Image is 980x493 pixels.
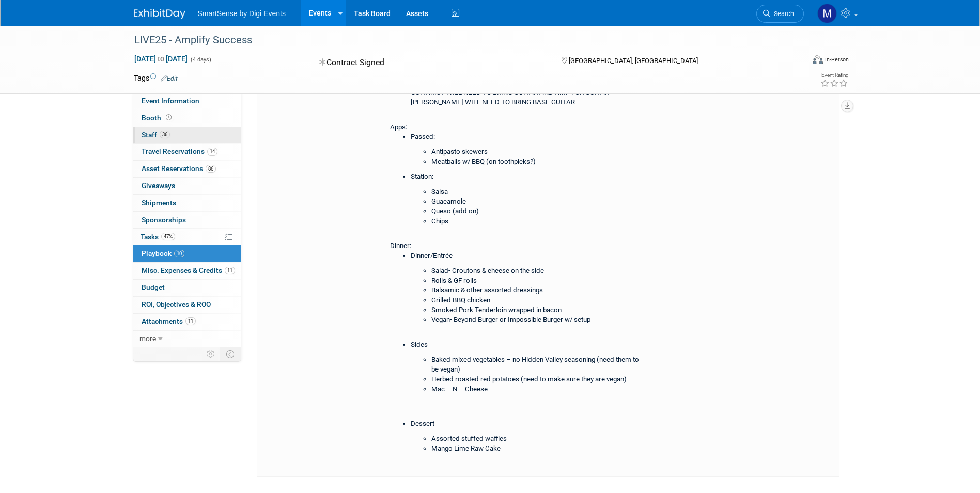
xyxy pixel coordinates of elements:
img: McKinzie Kistler [817,4,837,23]
div: In-Person [825,56,849,64]
span: 36 [160,131,170,138]
a: Sponsorships [133,212,241,228]
span: Giveaways [142,181,175,190]
td: Toggle Event Tabs [220,347,241,361]
li: Dessert [411,419,642,429]
div: LIVE25 - Amplify Success [131,31,788,50]
a: more [133,331,241,347]
a: Budget [133,280,241,296]
span: (4 days) [190,56,211,63]
li: Meatballs w/ BBQ (on toothpicks?) [431,157,642,167]
span: 10 [174,250,184,257]
li: Chips [431,217,642,226]
li: Assorted stuffed waffles [431,434,642,444]
li: Sides [411,340,642,350]
span: Tasks [141,233,175,241]
span: ROI, Objectives & ROO [142,300,211,309]
span: Shipments [142,198,176,207]
div: Contract Signed [316,54,545,72]
a: Asset Reservations86 [133,161,241,177]
li: Mac – N – Cheese [431,384,642,394]
img: ExhibitDay [134,9,185,19]
li: Grilled BBQ chicken [431,296,642,305]
li: Salad- Croutons & cheese on the side [431,266,642,276]
a: Misc. Expenses & Credits11 [133,263,241,279]
span: [GEOGRAPHIC_DATA], [GEOGRAPHIC_DATA] [569,57,698,65]
span: 11 [225,267,235,274]
li: Guacamole [431,197,642,207]
span: Asset Reservations [142,164,216,173]
li: Balsamic & other assorted dressings [431,286,642,296]
li: Mango Lime Raw Cake [431,444,642,454]
span: 86 [206,165,216,173]
a: Tasks47% [133,229,241,245]
div: Event Format [743,54,849,69]
span: Search [770,10,794,18]
li: Herbed roasted red potatoes (need to make sure they are vegan) [431,375,642,384]
a: Edit [161,75,178,82]
a: Attachments11 [133,314,241,330]
span: [DATE] [DATE] [134,54,188,64]
td: Personalize Event Tab Strip [202,347,220,361]
span: more [139,334,156,343]
li: Smoked Pork Tenderloin wrapped in bacon [431,305,642,315]
span: to [156,55,166,63]
span: Travel Reservations [142,147,217,156]
a: ROI, Objectives & ROO [133,297,241,313]
li: Station: [411,172,642,182]
span: Attachments [142,317,196,326]
a: Event Information [133,93,241,110]
img: Format-Inperson.png [813,55,823,64]
div: Event Rating [820,73,848,78]
li: Antipasto skewers [431,147,642,157]
span: Booth not reserved yet [164,114,174,121]
span: Booth [142,114,174,122]
a: Booth [133,110,241,127]
span: 14 [207,148,217,156]
span: Playbook [142,249,184,257]
span: 11 [185,317,196,325]
li: Queso (add on) [431,207,642,217]
a: Shipments [133,195,241,211]
li: Dinner/Entrée [411,251,642,261]
span: SmartSense by Digi Events [198,9,286,18]
li: Passed: [411,132,642,142]
td: Tags [134,73,178,83]
a: Staff36 [133,127,241,144]
span: Event Information [142,97,199,105]
span: Staff [142,131,170,139]
a: Travel Reservations14 [133,144,241,160]
span: 47% [161,233,175,240]
li: Salsa [431,187,642,197]
a: Giveaways [133,178,241,194]
span: Budget [142,283,165,291]
li: Baked mixed vegetables – no Hidden Valley seasoning (need them to be vegan) [431,355,642,375]
span: Sponsorships [142,215,186,224]
a: Search [756,5,804,23]
a: Playbook10 [133,245,241,262]
li: Vegan- Beyond Burger or Impossible Burger w/ setup [431,315,642,325]
span: Misc. Expenses & Credits [142,266,235,274]
li: Rolls & GF rolls [431,276,642,286]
